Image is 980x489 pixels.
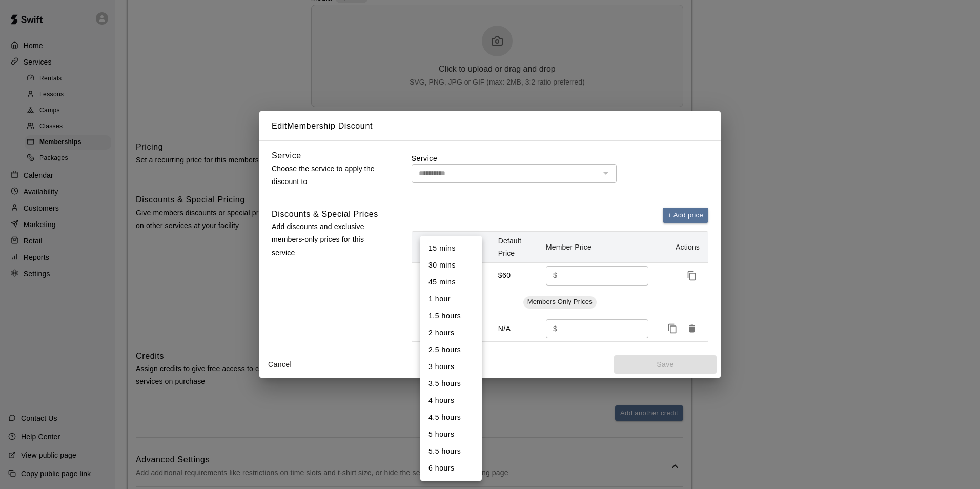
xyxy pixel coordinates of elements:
[420,443,482,460] li: 5.5 hours
[420,240,482,257] li: 15 mins
[420,257,482,274] li: 30 mins
[420,291,482,308] li: 1 hour
[420,341,482,358] li: 2.5 hours
[420,392,482,409] li: 4 hours
[420,274,482,291] li: 45 mins
[420,308,482,324] li: 1.5 hours
[420,460,482,477] li: 6 hours
[420,409,482,426] li: 4.5 hours
[420,375,482,392] li: 3.5 hours
[420,358,482,375] li: 3 hours
[420,426,482,443] li: 5 hours
[420,324,482,341] li: 2 hours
